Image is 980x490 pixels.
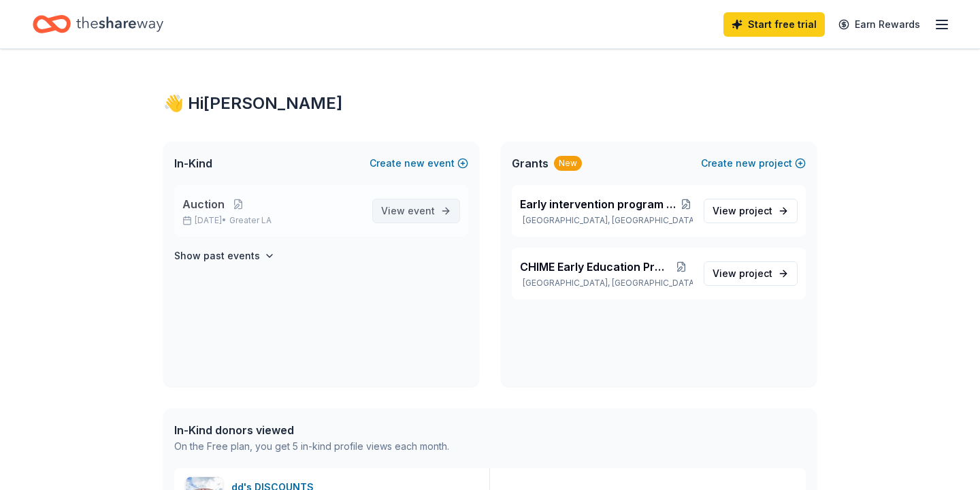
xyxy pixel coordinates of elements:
a: View project [704,261,798,286]
span: new [404,155,425,171]
span: In-Kind [174,155,212,171]
span: Greater LA [229,215,272,226]
a: Start free trial [723,12,825,37]
a: Home [33,8,163,40]
span: View [713,203,772,219]
a: View project [704,199,798,223]
a: Earn Rewards [830,12,928,37]
p: [GEOGRAPHIC_DATA], [GEOGRAPHIC_DATA] [520,215,693,226]
div: On the Free plan, you get 5 in-kind profile views each month. [174,438,449,455]
p: [DATE] • [182,215,361,226]
span: Auction [182,196,225,212]
p: [GEOGRAPHIC_DATA], [GEOGRAPHIC_DATA] [520,278,693,289]
span: project [739,267,772,279]
div: 👋 Hi [PERSON_NAME] [163,93,817,114]
button: Show past events [174,248,275,264]
div: In-Kind donors viewed [174,422,449,438]
span: event [408,205,435,216]
span: Grants [512,155,549,171]
span: Early intervention program for young children with disabilities [520,196,680,212]
button: Createnewproject [701,155,806,171]
h4: Show past events [174,248,260,264]
button: Createnewevent [370,155,468,171]
span: new [736,155,756,171]
span: CHIME Early Education Programs [520,259,670,275]
a: View event [372,199,460,223]
span: View [381,203,435,219]
span: project [739,205,772,216]
div: New [554,156,582,171]
span: View [713,265,772,282]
